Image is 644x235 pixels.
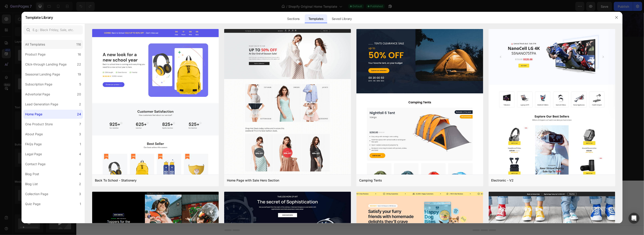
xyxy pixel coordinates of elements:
[77,111,81,117] div: 24
[25,92,50,97] div: Advertorial Page
[25,82,52,87] div: Subscription Page
[25,12,53,23] h2: Template Library
[95,178,137,183] div: Back To School - Stationery
[284,14,303,23] div: Sections
[170,122,214,133] a: I SHALL
[25,161,46,167] div: Contact Page
[80,201,81,207] div: 1
[78,72,81,77] div: 19
[359,178,382,183] div: Camping Tents
[25,121,53,127] div: One Product Store
[25,131,43,137] div: About Page
[25,201,41,207] div: Quiz Page
[491,178,514,183] div: Electronic - V2
[223,60,275,132] img: gempages_564982410882581266-a51abe7b-8d24-4677-b461-c5e10dc67875.png
[233,190,264,194] span: inspired by CRO experts
[25,191,48,197] div: Collection Page
[629,213,639,224] div: Open Intercom Messenger
[297,107,368,117] input: Email
[378,108,388,115] div: SEND
[25,141,42,147] div: FAQs Page
[370,107,397,117] button: SEND
[79,161,81,167] div: 2
[288,82,405,95] h2: Join de ZeroGames guild – early info, sneak peeks en misschien een verrassing voor later
[78,52,81,57] div: 16
[77,92,81,97] div: 20
[300,190,334,194] span: then drag & drop elements
[235,184,262,189] div: Choose templates
[79,171,81,177] div: 4
[25,171,39,177] div: Blog Post
[25,151,42,157] div: Legal Page
[25,102,58,107] div: Lead Generation Page
[25,72,60,77] div: Seasonal Landing Page
[79,82,81,87] div: 5
[170,81,221,114] p: Zie hier: de council van ZeroGames. Geen grijze mannen met baarden, maar powernerds met power, fl...
[328,14,356,23] div: Saved Library
[76,42,81,47] div: 116
[288,70,405,83] h2: MORE MAGIC IS MORE BETTER!
[77,62,81,67] div: 22
[79,181,81,187] div: 2
[25,181,38,187] div: Blog List
[79,131,81,137] div: 3
[79,121,81,127] div: 7
[79,151,81,157] div: 4
[25,62,67,67] div: Click-through Landing Page
[270,190,294,194] span: from URL or image
[170,57,221,77] h2: MEET THE [PERSON_NAME]
[25,52,46,57] div: Product Page
[273,174,295,179] span: Add section
[25,111,42,117] div: Home Page
[305,14,327,23] div: Templates
[304,184,332,189] div: Add blank section
[183,124,200,131] p: I SHALL
[79,191,81,197] div: 3
[271,184,294,189] div: Generate layout
[23,25,83,34] input: E.g.: Black Friday, Sale, etc.
[79,102,81,107] div: 2
[227,178,279,183] div: Home Page with Sale Hero Section
[25,42,45,47] div: All Templates
[80,141,81,147] div: 1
